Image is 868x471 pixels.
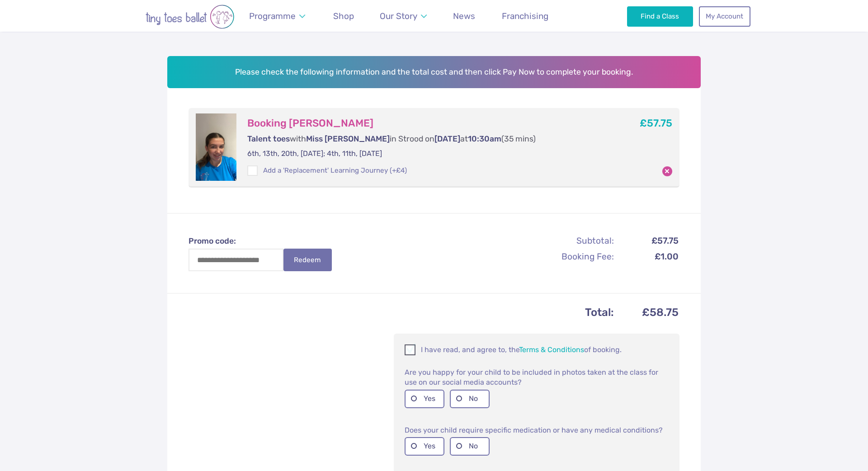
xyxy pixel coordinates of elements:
[118,5,262,29] img: tiny toes ballet
[167,56,701,88] h2: Please check the following information and the total cost and then click Pay Now to complete your...
[518,234,614,249] th: Subtotal:
[380,11,417,21] span: Our Story
[449,5,480,27] a: News
[450,390,490,408] label: No
[189,235,340,247] label: Promo code:
[333,11,354,21] span: Shop
[518,249,614,264] th: Booking Fee:
[405,390,444,408] label: Yes
[189,303,614,322] th: Total:
[497,5,552,27] a: Franchising
[615,249,679,264] td: £1.00
[405,437,444,456] label: Yes
[640,117,672,129] b: £57.75
[306,134,390,143] span: Miss [PERSON_NAME]
[627,6,693,26] a: Find a Class
[247,149,604,159] p: 6th, 13th, 20th, [DATE]; 4th, 11th, [DATE]
[450,437,490,456] label: No
[615,303,679,322] td: £58.75
[376,5,431,27] a: Our Story
[405,424,669,435] p: Does your child require specific medication or have any medical conditions?
[453,11,475,21] span: News
[405,344,669,355] p: I have read, and agree to, the of booking.
[245,5,309,27] a: Programme
[468,134,501,143] span: 10:30am
[519,345,584,354] a: Terms & Conditions
[502,11,548,21] span: Franchising
[247,117,604,130] h3: Booking [PERSON_NAME]
[247,133,604,145] p: with in Strood on at (35 mins)
[405,367,669,387] p: Are you happy for your child to be included in photos taken at the class for use on our social me...
[247,134,290,143] span: Talent toes
[329,5,358,27] a: Shop
[249,11,296,21] span: Programme
[434,134,460,143] span: [DATE]
[615,234,679,249] td: £57.75
[699,6,750,26] a: My Account
[283,249,331,271] button: Redeem
[247,166,406,175] label: Add a 'Replacement' Learning Journey (+£4)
